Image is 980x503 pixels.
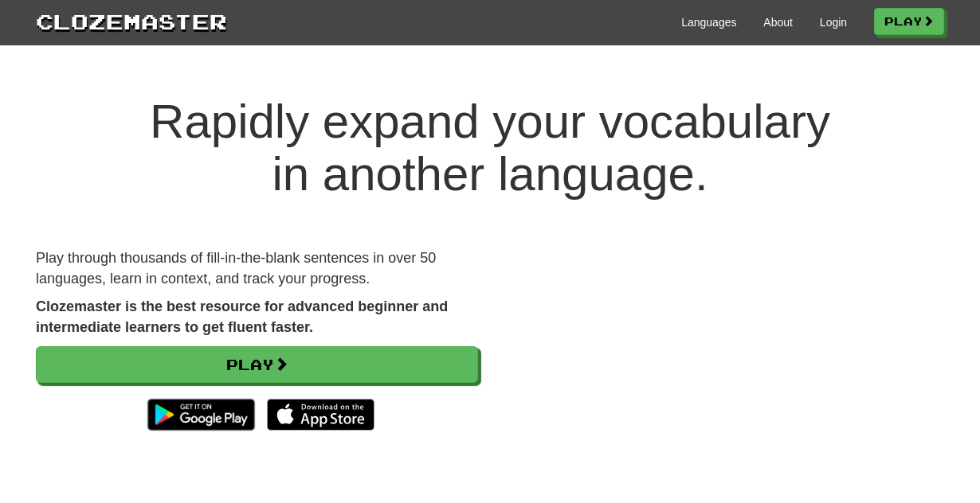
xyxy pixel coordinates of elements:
[139,391,263,439] img: Get it on Google Play
[820,14,847,30] a: Login
[267,399,374,431] img: Download_on_the_App_Store_Badge_US-UK_135x40-25178aeef6eb6b83b96f5f2d004eda3bffbb37122de64afbaef7...
[874,8,944,35] a: Play
[36,248,478,289] p: Play through thousands of fill-in-the-blank sentences in over 50 languages, learn in context, and...
[36,6,227,36] a: Clozemaster
[36,346,478,383] a: Play
[763,14,793,30] a: About
[681,14,736,30] a: Languages
[36,298,448,335] strong: Clozemaster is the best resource for advanced beginner and intermediate learners to get fluent fa...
